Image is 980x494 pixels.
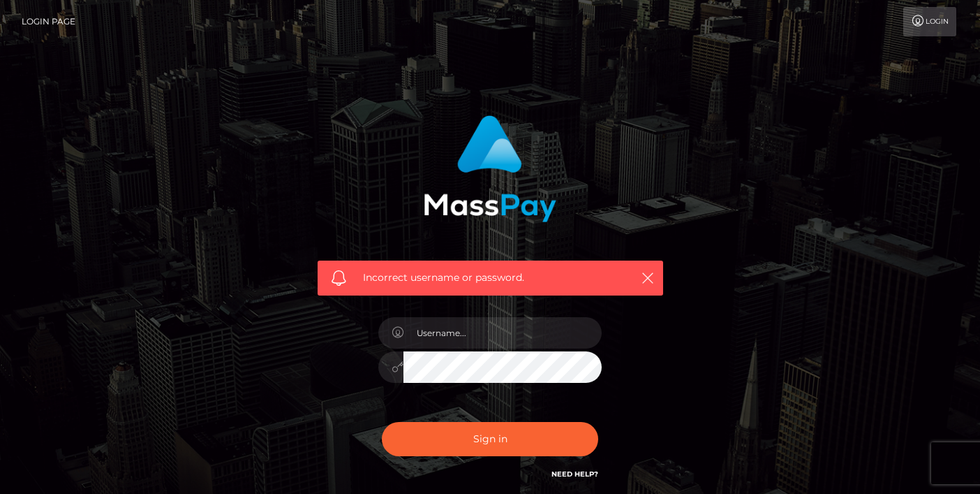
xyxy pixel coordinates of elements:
[382,422,598,456] button: Sign in
[551,470,598,479] a: Need Help?
[424,115,556,222] img: MassPay Login
[363,270,618,285] span: Incorrect username or password.
[22,7,75,36] a: Login Page
[903,7,956,36] a: Login
[403,317,602,349] input: Username...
